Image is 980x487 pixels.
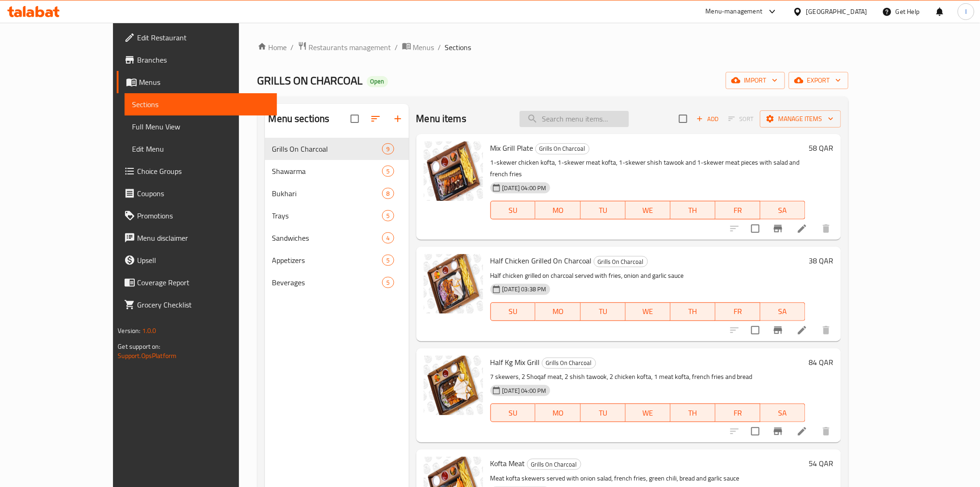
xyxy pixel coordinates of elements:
[117,205,276,227] a: Promotions
[535,302,580,321] button: MO
[424,254,483,314] img: Half Chicken Grilled On Charcoal
[272,210,383,221] span: Trays
[118,340,160,352] span: Get support on:
[272,166,383,177] span: Shawarma
[117,227,276,249] a: Menu disclaimer
[382,188,394,199] div: items
[796,75,841,86] span: export
[118,350,176,362] a: Support.OpsPlatform
[809,141,834,154] h6: 58 QAR
[809,254,834,267] h6: 38 QAR
[269,112,330,126] h2: Menu sections
[265,271,409,294] div: Beverages5
[490,254,592,268] span: Half Chicken Grilled On Charcoal
[542,358,596,369] div: Grills On Charcoal
[767,319,789,341] button: Branch-specific-item
[490,404,536,422] button: SU
[581,201,626,219] button: TU
[674,406,712,420] span: TH
[137,210,269,221] span: Promotions
[383,167,393,176] span: 5
[733,75,778,86] span: import
[594,256,648,267] div: Grills On Charcoal
[495,406,532,420] span: SU
[629,406,667,420] span: WE
[671,404,716,422] button: TH
[584,305,622,318] span: TU
[117,182,276,205] a: Coupons
[693,112,722,126] button: Add
[258,41,848,53] nav: breadcrumb
[424,356,483,415] img: Half Kg Mix Grill
[413,42,434,53] span: Menus
[499,386,550,395] span: [DATE] 04:00 PM
[716,201,760,219] button: FR
[581,404,626,422] button: TU
[137,232,269,243] span: Menu disclaimer
[265,227,409,249] div: Sandwiches4
[726,72,785,89] button: import
[272,143,383,154] span: Grills On Charcoal
[265,138,409,160] div: Grills On Charcoal9
[265,205,409,227] div: Trays5
[117,71,276,93] a: Menus
[132,99,269,110] span: Sections
[764,406,802,420] span: SA
[536,143,589,154] span: Grills On Charcoal
[272,188,383,199] span: Bukhari
[815,218,837,240] button: delete
[265,249,409,271] div: Appetizers5
[383,256,393,265] span: 5
[797,223,808,234] a: Edit menu item
[139,77,269,88] span: Menus
[495,204,532,217] span: SU
[395,42,398,53] li: /
[383,145,393,154] span: 9
[490,141,534,155] span: Mix Grill Plate
[132,143,269,154] span: Edit Menu
[272,277,383,288] div: Beverages
[542,358,596,368] span: Grills On Charcoal
[117,49,276,71] a: Branches
[965,6,967,17] span: I
[117,249,276,271] a: Upsell
[490,473,805,484] p: Meat kofta skewers served with onion salad, french fries, green chili, bread and garlic sauce
[767,113,834,125] span: Manage items
[581,302,626,321] button: TU
[137,188,269,199] span: Coupons
[345,109,364,128] span: Select all sections
[382,210,394,221] div: items
[528,459,581,470] span: Grills On Charcoal
[364,108,387,130] span: Sort sections
[764,305,802,318] span: SA
[671,302,716,321] button: TH
[125,115,276,138] a: Full Menu View
[499,184,550,192] span: [DATE] 04:00 PM
[584,204,622,217] span: TU
[527,459,581,470] div: Grills On Charcoal
[117,294,276,316] a: Grocery Checklist
[438,42,441,53] li: /
[137,277,269,288] span: Coverage Report
[716,302,760,321] button: FR
[673,109,693,128] span: Select section
[539,406,577,420] span: MO
[797,325,808,336] a: Edit menu item
[382,232,394,243] div: items
[693,112,722,126] span: Add item
[815,420,837,442] button: delete
[118,325,140,337] span: Version:
[539,305,577,318] span: MO
[695,114,720,124] span: Add
[383,278,393,287] span: 5
[402,41,434,53] a: Menus
[719,305,757,318] span: FR
[626,404,671,422] button: WE
[490,201,536,219] button: SU
[746,320,765,340] span: Select to update
[719,406,757,420] span: FR
[137,54,269,65] span: Branches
